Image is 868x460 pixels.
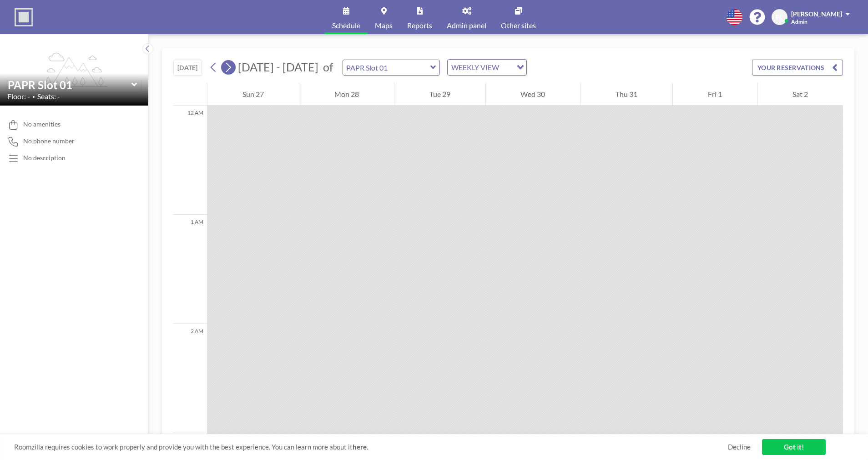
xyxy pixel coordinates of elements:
span: No phone number [23,137,75,145]
span: Other sites [501,22,536,29]
div: Search for option [448,60,526,75]
span: Admin panel [447,22,486,29]
div: 12 AM [173,106,207,215]
span: Floor: - [7,92,30,101]
span: • [32,94,35,100]
div: 2 AM [173,324,207,433]
span: [DATE] - [DATE] [238,60,318,74]
span: Seats: - [37,92,60,101]
span: No amenities [23,120,61,128]
span: Schedule [332,22,360,29]
a: Decline [728,443,751,451]
button: YOUR RESERVATIONS [752,60,843,76]
div: No description [23,154,66,162]
span: Roomzilla requires cookies to work properly and provide you with the best experience. You can lea... [14,443,728,451]
input: PAPR Slot 01 [8,78,131,91]
div: 1 AM [173,215,207,324]
button: [DATE] [173,60,202,76]
div: Wed 30 [486,83,580,106]
span: Maps [375,22,393,29]
input: PAPR Slot 01 [343,60,430,75]
div: Tue 29 [394,83,485,106]
a: Got it! [762,439,826,455]
span: of [323,60,333,74]
span: Admin [791,18,807,25]
span: WEEKLY VIEW [449,61,501,73]
div: Thu 31 [580,83,672,106]
span: FC [776,13,783,21]
div: Fri 1 [673,83,757,106]
span: Reports [407,22,432,29]
div: Sun 27 [207,83,299,106]
div: Sat 2 [757,83,843,106]
input: Search for option [502,61,511,73]
span: [PERSON_NAME] [791,10,842,18]
img: organization-logo [15,8,33,26]
a: here. [353,443,368,451]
